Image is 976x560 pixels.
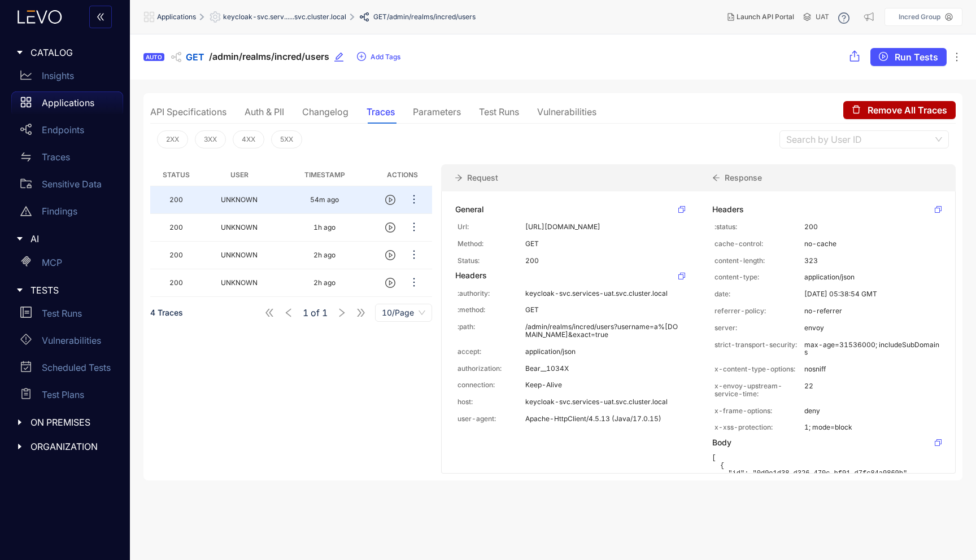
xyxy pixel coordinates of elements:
p: 1; mode=block [804,423,939,431]
span: 2XX [166,135,179,143]
span: UAT [816,13,829,21]
td: 200 [150,242,202,269]
span: caret-right [16,49,24,56]
span: Launch API Portal [737,13,794,21]
p: Incred Group [899,13,940,21]
p: envoy [804,324,939,332]
span: Applications [157,13,196,21]
p: MCP [42,257,62,268]
div: 2h ago [313,279,335,287]
button: 4XX [233,130,264,148]
button: deleteRemove All Traces [843,101,956,119]
span: GET [373,13,387,21]
p: Insights [42,71,74,81]
span: 1 [322,308,328,318]
div: Headers [712,205,744,214]
td: 200 [150,214,202,242]
span: play-circle [879,52,888,62]
span: TESTS [30,285,114,295]
div: Body [712,438,731,447]
div: ON PREMISES [7,410,123,434]
th: Actions [373,164,432,186]
span: double-left [96,12,105,23]
span: edit [334,52,344,62]
div: Vulnerabilities [537,107,596,117]
div: CATALOG [7,41,123,64]
span: UNKNOWN [221,223,258,231]
span: ellipsis [408,249,420,262]
div: General [455,205,484,214]
span: swap [20,151,32,163]
div: Request [441,164,698,191]
button: ellipsis [408,246,420,264]
span: arrow-left [712,174,720,182]
span: caret-right [16,286,24,294]
span: Add Tags [371,53,400,61]
span: /admin/realms/incred/users [209,51,329,62]
p: connection: [457,381,525,389]
span: ON PREMISES [30,417,114,427]
span: setting [210,11,223,23]
span: play-circle [385,278,395,288]
p: 200 [804,223,939,231]
td: 200 [150,186,202,214]
span: GET [186,52,204,62]
button: play-circle [385,191,403,209]
a: Sensitive Data [11,173,123,200]
button: play-circleRun Tests [870,48,947,66]
div: Auth & PII [245,107,284,117]
p: content-length: [714,257,804,265]
p: Endpoints [42,125,84,135]
div: Response [699,164,956,191]
th: Timestamp [276,164,373,186]
span: arrow-right [455,174,463,182]
a: Applications [11,91,123,119]
div: 1h ago [313,224,335,231]
span: play-circle [385,222,395,233]
button: 3XX [195,130,226,148]
button: ellipsis [408,274,420,292]
p: no-referrer [804,307,939,315]
span: play-circle [385,250,395,260]
p: x-frame-options: [714,407,804,415]
p: 22 [804,382,939,398]
span: Remove All Traces [868,105,947,115]
div: Headers [455,271,487,280]
p: /admin/realms/incred/users?username=a%[DOMAIN_NAME]&exact=true [525,323,683,339]
p: strict-transport-security: [714,341,804,357]
span: 5XX [280,135,293,143]
p: Sensitive Data [42,179,102,189]
p: Apache-HttpClient/4.5.13 (Java/17.0.15) [525,415,683,423]
span: CATALOG [30,47,114,58]
span: 10/Page [382,304,425,321]
p: host: [457,398,525,406]
p: Test Plans [42,390,84,400]
p: Keep-Alive [525,381,683,389]
p: GET [525,306,683,314]
p: [URL][DOMAIN_NAME] [525,223,683,231]
p: user-agent: [457,415,525,423]
p: 323 [804,257,939,265]
div: TESTS [7,278,123,302]
p: x-envoy-upstream-service-time: [714,382,804,398]
span: caret-right [16,418,24,426]
span: ellipsis [408,277,420,290]
div: Changelog [302,107,348,117]
span: 4XX [242,135,255,143]
div: API Specifications [150,107,226,117]
p: Vulnerabilities [42,335,101,345]
span: ellipsis [408,221,420,234]
span: plus-circle [357,52,366,62]
p: Traces [42,152,70,162]
button: play-circle [385,274,403,292]
button: ellipsis [408,218,420,237]
span: /admin/realms/incred/users [387,13,476,21]
a: Traces [11,146,123,173]
p: x-xss-protection: [714,423,804,431]
span: ellipsis [408,194,420,207]
div: Parameters [413,107,461,117]
span: UNKNOWN [221,278,258,287]
a: Vulnerabilities [11,329,123,356]
div: 2h ago [313,251,335,259]
button: double-left [89,6,112,28]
